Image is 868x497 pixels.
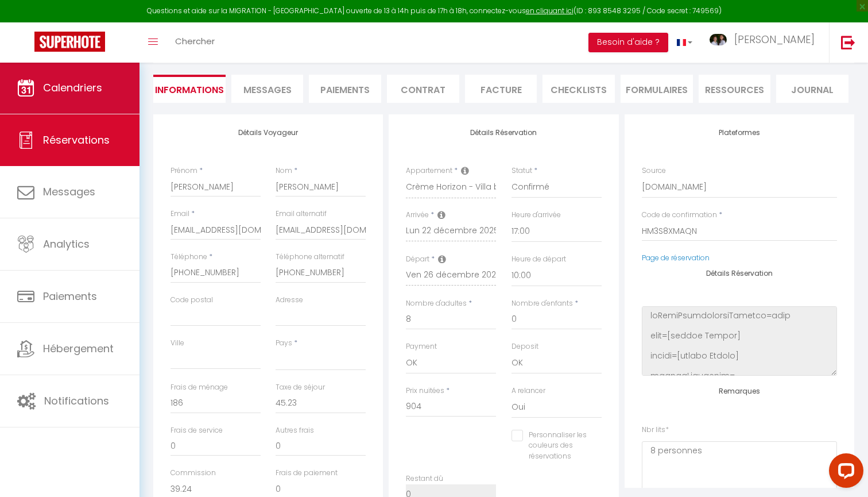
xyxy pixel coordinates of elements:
label: Arrivée [406,210,429,221]
label: Source [642,165,666,176]
h4: Détails Réservation [406,129,601,137]
span: Paiements [43,289,97,303]
label: Pays [276,338,292,349]
label: Prix nuitées [406,386,444,396]
label: Nombre d'adultes [406,298,467,309]
h4: Plateformes [642,129,837,137]
label: Deposit [511,341,538,352]
label: Téléphone alternatif [276,252,344,263]
label: Nbr lits [642,425,669,436]
li: Journal [776,75,848,103]
span: Notifications [44,394,109,408]
label: Code de confirmation [642,210,717,221]
label: Frais de ménage [170,382,228,393]
label: Email [170,209,189,219]
label: Personnaliser les couleurs des réservations [523,430,587,463]
h4: Remarques [642,387,837,395]
span: Analytics [43,237,90,251]
span: Réservations [43,133,110,147]
a: Chercher [166,22,223,63]
label: Heure d'arrivée [511,210,561,221]
label: Nom [276,165,292,176]
li: CHECKLISTS [542,75,615,103]
span: Messages [243,83,292,97]
a: Page de réservation [642,253,710,263]
span: Calendriers [43,80,102,95]
label: Ville [170,338,184,349]
label: Adresse [276,295,303,306]
label: Départ [406,254,429,265]
label: Appartement [406,165,452,176]
li: Informations [153,75,226,103]
a: ... [PERSON_NAME] [701,22,829,63]
label: Heure de départ [511,254,566,265]
img: ... [710,34,727,45]
label: Nombre d'enfants [511,298,573,309]
li: Contrat [387,75,459,103]
label: Restant dû [406,473,443,484]
label: Payment [406,341,437,352]
a: en cliquant ici [526,6,573,16]
label: Email alternatif [276,209,327,219]
h4: Détails Réservation [642,269,837,278]
span: [PERSON_NAME] [734,32,815,47]
label: A relancer [511,386,545,396]
li: Paiements [309,75,381,103]
li: FORMULAIRES [621,75,693,103]
label: Téléphone [170,252,207,263]
label: Commission [170,468,216,479]
img: Super Booking [34,32,105,52]
label: Taxe de séjour [276,382,325,393]
iframe: LiveChat chat widget [820,449,868,497]
button: Besoin d'aide ? [588,33,668,52]
span: Messages [43,184,95,199]
h4: Détails Voyageur [170,129,366,137]
label: Frais de paiement [276,468,338,479]
li: Ressources [699,75,771,103]
img: logout [841,35,855,49]
label: Code postal [170,295,213,306]
li: Facture [465,75,537,103]
span: Hébergement [43,341,114,356]
label: Statut [511,165,532,176]
label: Frais de service [170,425,223,436]
span: Chercher [175,35,215,47]
label: Autres frais [276,425,314,436]
label: Prénom [170,165,197,176]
